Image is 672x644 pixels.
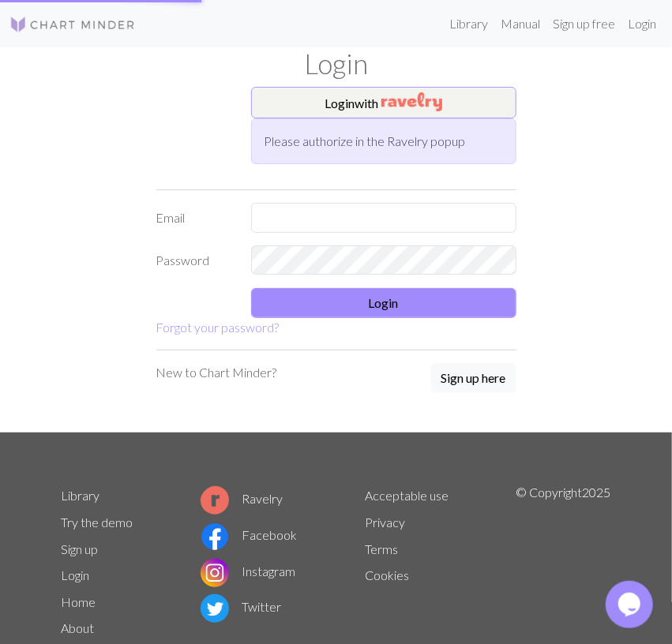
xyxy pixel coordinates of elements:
[443,8,494,39] a: Library
[251,288,516,318] button: Login
[201,486,229,515] img: Ravelry logo
[365,515,405,530] a: Privacy
[516,483,610,642] p: © Copyright 2025
[546,8,621,39] a: Sign up free
[621,8,663,39] a: Login
[431,363,516,393] button: Sign up here
[494,8,546,39] a: Manual
[201,599,281,614] a: Twitter
[201,522,229,551] img: Facebook logo
[201,491,283,506] a: Ravelry
[431,363,516,395] a: Sign up here
[62,541,99,556] a: Sign up
[9,15,136,34] img: Logo
[251,118,516,164] div: Please authorize in the Ravelry popup
[156,363,277,382] p: New to Chart Minder?
[365,541,398,556] a: Terms
[251,87,516,118] button: Loginwith
[62,620,95,635] a: About
[201,527,297,542] a: Facebook
[201,563,295,578] a: Instagram
[365,488,449,503] a: Acceptable use
[62,567,90,582] a: Login
[365,567,409,582] a: Cookies
[147,245,242,275] label: Password
[62,594,96,609] a: Home
[381,92,442,111] img: Ravelry
[201,594,229,623] img: Twitter logo
[62,488,100,503] a: Library
[52,47,621,80] h1: Login
[62,515,133,530] a: Try the demo
[147,203,242,233] label: Email
[201,559,229,587] img: Instagram logo
[606,581,656,628] iframe: chat widget
[156,320,280,335] a: Forgot your password?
